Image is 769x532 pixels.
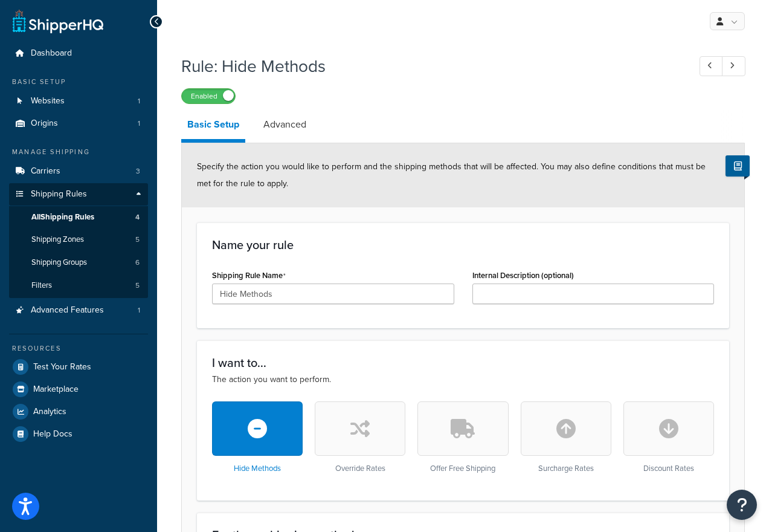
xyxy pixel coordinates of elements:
a: Marketplace [9,378,148,400]
span: Websites [31,96,65,106]
span: 3 [136,166,140,177]
div: Resources [9,343,148,354]
span: 1 [138,305,140,316]
h3: I want to... [212,356,714,369]
a: AllShipping Rules4 [9,206,148,229]
a: Shipping Rules [9,183,148,206]
div: Surcharge Rates [521,401,611,473]
label: Enabled [182,89,235,103]
a: Filters5 [9,274,148,297]
a: Advanced [257,110,312,139]
span: Marketplace [33,384,79,395]
a: Analytics [9,401,148,423]
div: Offer Free Shipping [417,401,508,473]
li: Advanced Features [9,299,148,322]
a: Dashboard [9,42,148,65]
span: Advanced Features [31,305,104,316]
li: Shipping Zones [9,229,148,251]
span: 5 [135,281,140,291]
a: Test Your Rates [9,356,148,378]
span: Carriers [31,166,60,177]
a: Origins1 [9,112,148,135]
span: Help Docs [33,429,72,440]
span: 1 [138,96,140,106]
span: Dashboard [31,48,72,59]
button: Open Resource Center [727,490,757,520]
span: Shipping Zones [31,235,84,245]
div: Basic Setup [9,77,148,87]
label: Internal Description (optional) [472,271,574,280]
span: Test Your Rates [33,362,91,372]
a: Previous Record [700,56,723,76]
li: Filters [9,274,148,297]
a: Basic Setup [181,110,245,143]
a: Shipping Zones5 [9,229,148,251]
a: Shipping Groups6 [9,251,148,274]
a: Advanced Features1 [9,299,148,322]
span: 5 [135,235,140,245]
a: Carriers3 [9,160,148,183]
a: Next Record [722,56,745,76]
h3: Name your rule [212,238,714,251]
a: Help Docs [9,423,148,445]
label: Shipping Rule Name [212,271,286,281]
div: Hide Methods [212,401,303,473]
li: Origins [9,112,148,135]
div: Manage Shipping [9,147,148,157]
li: Shipping Rules [9,183,148,298]
span: Shipping Groups [31,258,87,268]
span: Specify the action you would like to perform and the shipping methods that will be affected. You ... [197,160,706,190]
span: Shipping Rules [31,189,87,199]
li: Carriers [9,160,148,183]
div: Override Rates [315,401,405,473]
div: Discount Rates [623,401,714,473]
li: Shipping Groups [9,251,148,274]
span: Origins [31,118,58,129]
span: All Shipping Rules [31,212,94,222]
span: 6 [135,258,140,268]
p: The action you want to perform. [212,373,714,386]
span: 1 [138,118,140,129]
button: Show Help Docs [726,155,750,177]
h1: Rule: Hide Methods [181,54,677,78]
li: Websites [9,90,148,112]
a: Websites1 [9,90,148,112]
span: 4 [135,212,140,222]
span: Filters [31,281,52,291]
span: Analytics [33,407,66,417]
